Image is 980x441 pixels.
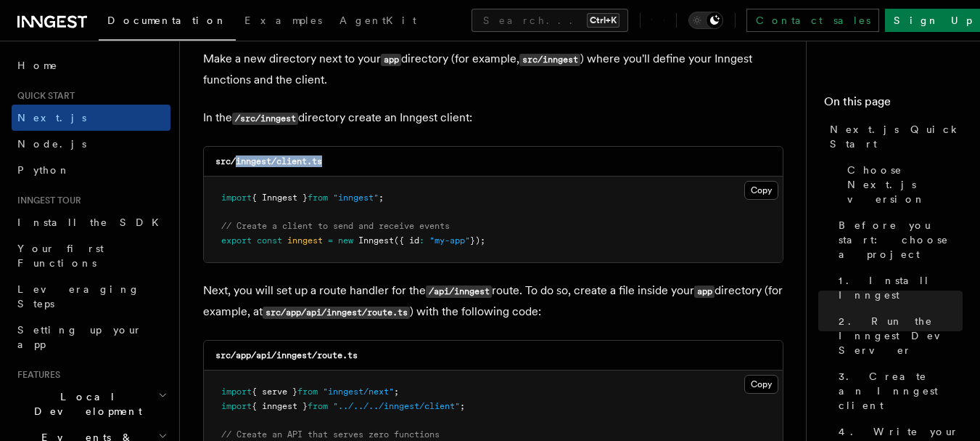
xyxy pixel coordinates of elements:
[839,314,963,357] span: 2. Run the Inngest Dev Server
[236,4,331,39] a: Examples
[394,387,399,397] span: ;
[12,195,81,206] span: Inngest tour
[17,324,142,350] span: Setting up your app
[221,429,440,440] span: // Create an API that serves zero functions
[746,9,879,32] a: Contact sales
[12,105,170,131] a: Next.js
[308,193,328,203] span: from
[328,235,333,246] span: =
[338,235,353,246] span: new
[694,286,715,298] code: app
[339,15,416,26] span: AgentKit
[17,217,168,228] span: Install the SDK
[587,13,619,28] kbd: Ctrl+K
[824,93,963,116] h4: On this page
[12,235,170,276] a: Your first Functions
[426,286,492,298] code: /api/inngest
[252,193,308,203] span: { Inngest }
[333,193,379,203] span: "inngest"
[12,276,170,317] a: Leveraging Steps
[472,9,628,32] button: Search...Ctrl+K
[419,235,424,246] span: :
[460,401,465,411] span: ;
[519,54,580,66] code: src/inngest
[12,131,170,157] a: Node.js
[429,235,470,246] span: "my-app"
[221,235,252,246] span: export
[221,401,252,411] span: import
[839,273,963,302] span: 1. Install Inngest
[99,4,236,41] a: Documentation
[824,116,963,157] a: Next.js Quick Start
[287,235,323,246] span: inngest
[203,108,783,129] p: In the directory create an Inngest client:
[744,375,778,394] button: Copy
[17,283,140,309] span: Leveraging Steps
[12,90,75,102] span: Quick start
[12,389,158,418] span: Local Development
[12,317,170,357] a: Setting up your app
[379,193,384,203] span: ;
[252,401,308,411] span: { inngest }
[12,209,170,235] a: Install the SDK
[833,267,963,308] a: 1. Install Inngest
[841,157,963,212] a: Choose Next.js version
[17,112,86,124] span: Next.js
[17,138,86,150] span: Node.js
[323,387,394,397] span: "inngest/next"
[221,387,252,397] span: import
[847,163,963,206] span: Choose Next.js version
[17,243,104,269] span: Your first Functions
[833,212,963,267] a: Before you start: choose a project
[12,52,170,78] a: Home
[470,235,485,246] span: });
[244,15,322,26] span: Examples
[308,401,328,411] span: from
[12,157,170,183] a: Python
[221,193,252,203] span: import
[688,12,723,29] button: Toggle dark mode
[252,387,297,397] span: { serve }
[12,384,170,424] button: Local Development
[215,350,358,360] code: src/app/api/inngest/route.ts
[333,401,460,411] span: "../../../inngest/client"
[839,218,963,262] span: Before you start: choose a project
[839,369,963,413] span: 3. Create an Inngest client
[215,156,322,166] code: src/inngest/client.ts
[107,15,227,26] span: Documentation
[257,235,282,246] span: const
[221,221,450,231] span: // Create a client to send and receive events
[17,58,58,73] span: Home
[744,181,778,200] button: Copy
[263,307,410,319] code: src/app/api/inngest/route.ts
[203,49,783,90] p: Make a new directory next to your directory (for example, ) where you'll define your Inngest func...
[833,363,963,418] a: 3. Create an Inngest client
[331,4,425,39] a: AgentKit
[833,308,963,363] a: 2. Run the Inngest Dev Server
[830,122,963,151] span: Next.js Quick Start
[203,280,783,323] p: Next, you will set up a route handler for the route. To do so, create a file inside your director...
[232,113,298,125] code: /src/inngest
[394,235,419,246] span: ({ id
[297,387,318,397] span: from
[358,235,394,246] span: Inngest
[17,164,70,176] span: Python
[12,369,60,381] span: Features
[381,54,401,66] code: app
